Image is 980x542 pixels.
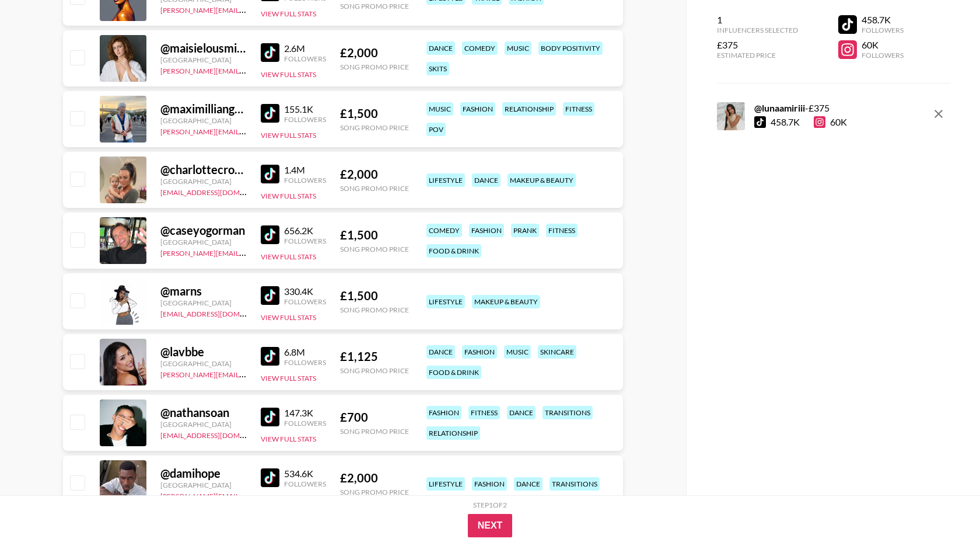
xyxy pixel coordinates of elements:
button: View Full Stats [261,313,316,322]
div: £ 1,500 [340,289,409,303]
button: Next [468,514,513,537]
div: Followers [284,480,326,488]
div: @ caseyogorman [160,223,247,238]
img: TikTok [261,347,279,366]
button: View Full Stats [261,374,316,383]
a: [EMAIL_ADDRESS][DOMAIN_NAME] [160,429,278,440]
div: [GEOGRAPHIC_DATA] [160,238,247,246]
div: Song Promo Price [340,2,409,11]
a: [PERSON_NAME][EMAIL_ADDRESS][DOMAIN_NAME] [160,368,333,379]
a: [PERSON_NAME][EMAIL_ADDRESS][DOMAIN_NAME] [160,64,333,75]
div: [GEOGRAPHIC_DATA] [160,55,247,64]
strong: @ lunaamiriii [754,102,805,113]
div: transitions [549,477,600,491]
div: @ damihope [160,466,247,481]
iframe: Drift Widget Chat Controller [922,484,966,528]
div: £ 1,500 [340,106,409,121]
div: dance [426,41,455,55]
div: dance [472,173,501,187]
a: [PERSON_NAME][EMAIL_ADDRESS][DOMAIN_NAME] [160,125,333,136]
div: Song Promo Price [340,123,409,132]
div: £ 700 [340,410,409,425]
div: dance [507,406,535,419]
div: @ nathansoan [160,405,247,420]
div: [GEOGRAPHIC_DATA] [160,116,247,125]
div: Song Promo Price [340,427,409,436]
div: lifestyle [426,173,465,187]
img: TikTok [261,104,279,123]
div: fitness [468,406,500,419]
div: Followers [284,358,326,367]
div: Influencers Selected [717,26,798,34]
div: 656.2K [284,225,326,237]
div: 155.1K [284,103,326,115]
div: comedy [462,41,498,55]
a: [PERSON_NAME][EMAIL_ADDRESS][PERSON_NAME][DOMAIN_NAME] [160,4,388,15]
div: fitness [563,102,594,116]
img: TikTok [261,286,279,305]
a: [PERSON_NAME][EMAIL_ADDRESS][DOMAIN_NAME] [160,246,333,258]
div: skits [426,62,449,75]
div: food & drink [426,244,481,258]
button: View Full Stats [261,435,316,443]
div: food & drink [426,366,481,379]
img: TikTok [261,225,279,244]
div: Followers [284,115,326,124]
div: body positivity [538,41,603,55]
div: 1 [717,14,798,26]
div: relationship [502,102,556,116]
a: [EMAIL_ADDRESS][DOMAIN_NAME] [160,186,278,197]
img: TikTok [261,468,279,487]
button: View Full Stats [261,9,316,18]
div: dance [514,477,542,491]
div: Song Promo Price [340,366,409,375]
button: View Full Stats [261,131,316,140]
img: TikTok [261,408,279,426]
div: 60K [814,116,847,128]
div: fashion [469,224,504,237]
div: Estimated Price [717,51,798,60]
div: Song Promo Price [340,245,409,253]
div: fitness [546,224,577,237]
div: Followers [284,297,326,306]
div: music [504,345,531,359]
img: TikTok [261,43,279,62]
div: prank [511,224,539,237]
div: @ maisielousmith [160,41,247,55]
div: 2.6M [284,43,326,54]
div: [GEOGRAPHIC_DATA] [160,359,247,368]
div: [GEOGRAPHIC_DATA] [160,298,247,307]
button: View Full Stats [261,252,316,261]
div: [GEOGRAPHIC_DATA] [160,177,247,186]
div: Followers [862,26,904,34]
img: TikTok [261,165,279,183]
div: £ 2,000 [340,46,409,60]
div: @ marns [160,284,247,298]
div: fashion [460,102,495,116]
div: 330.4K [284,286,326,297]
div: dance [426,345,455,359]
div: £ 2,000 [340,471,409,485]
div: 458.7K [862,14,904,26]
div: Followers [284,176,326,185]
button: View Full Stats [261,70,316,79]
div: Followers [862,51,904,60]
div: makeup & beauty [472,295,540,308]
div: Followers [284,54,326,63]
div: fashion [426,406,461,419]
div: £ 1,125 [340,349,409,364]
div: music [505,41,531,55]
div: Followers [284,237,326,245]
div: £375 [717,39,798,51]
div: Song Promo Price [340,488,409,496]
div: £ 2,000 [340,167,409,182]
div: 1.4M [284,164,326,176]
div: relationship [426,426,480,440]
div: 458.7K [771,116,800,128]
div: fashion [462,345,497,359]
div: lifestyle [426,477,465,491]
div: Song Promo Price [340,62,409,71]
div: 6.8M [284,346,326,358]
div: - £ 375 [754,102,847,114]
div: comedy [426,224,462,237]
